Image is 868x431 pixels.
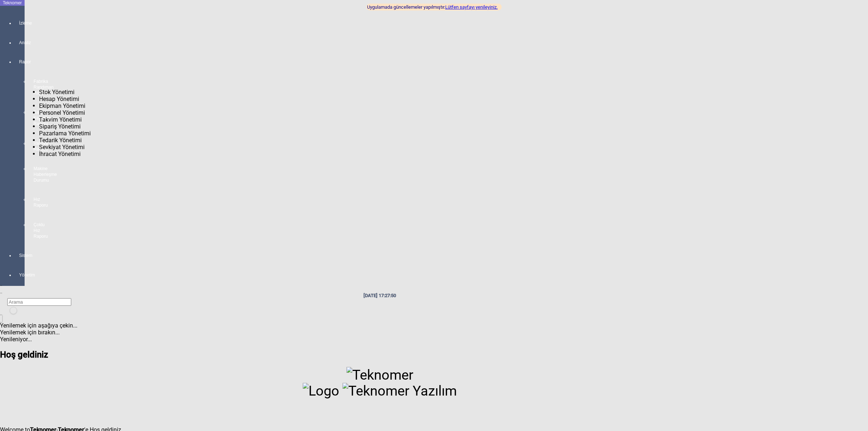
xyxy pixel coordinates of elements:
[39,89,75,96] span: Stok Yönetimi
[39,130,91,137] span: Pazarlama Yönetimi
[39,109,85,116] span: Personel Yönetimi
[39,116,82,123] span: Takvim Yönetimi
[39,151,81,157] span: İhracat Yönetimi
[39,144,85,151] span: Sevkiyat Yönetimi
[39,137,82,144] span: Tedarik Yönetimi
[39,96,79,102] span: Hesap Yönetimi
[39,102,85,109] span: Ekipman Yönetimi
[39,123,81,130] span: Sipariş Yönetimi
